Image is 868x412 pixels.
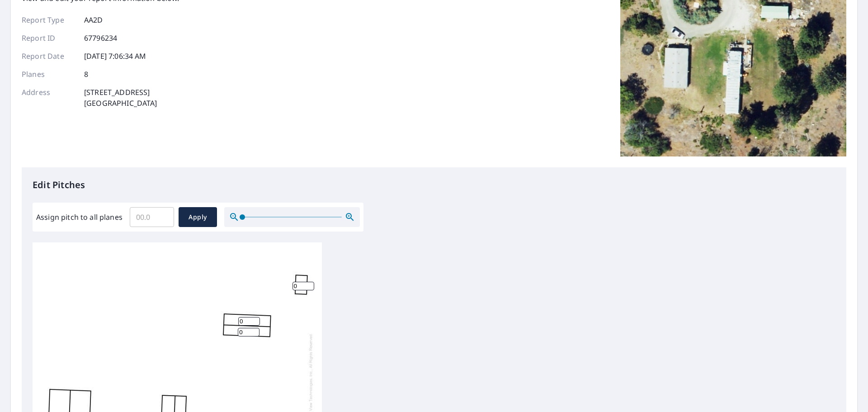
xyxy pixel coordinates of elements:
p: [STREET_ADDRESS] [GEOGRAPHIC_DATA] [84,87,157,109]
p: Edit Pitches [33,178,835,192]
p: Planes [22,69,76,80]
p: Report Date [22,51,76,62]
span: Apply [186,212,210,223]
p: AA2D [84,14,103,25]
p: Address [22,87,76,109]
p: Report Type [22,14,76,25]
p: 8 [84,69,88,80]
input: 00.0 [130,204,174,230]
p: Report ID [22,33,76,43]
p: 67796234 [84,33,117,43]
p: [DATE] 7:06:34 AM [84,51,146,62]
button: Apply [179,207,217,227]
label: Assign pitch to all planes [36,212,123,223]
